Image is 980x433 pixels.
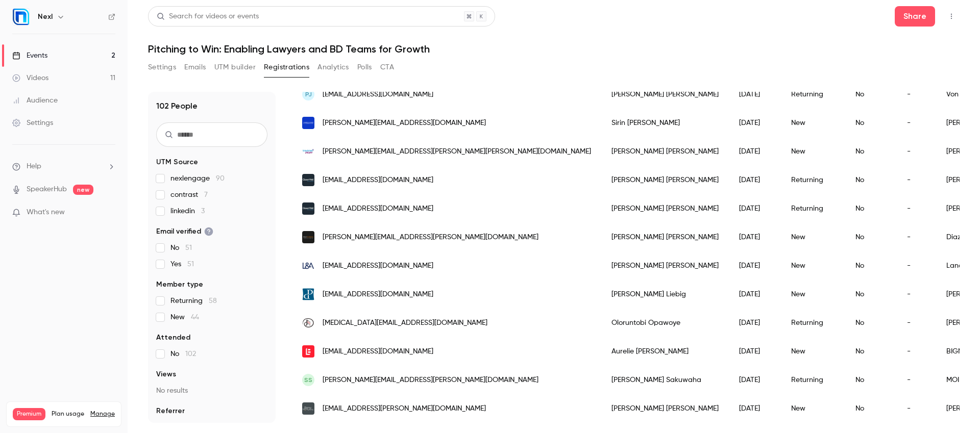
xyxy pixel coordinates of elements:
[601,194,729,223] div: [PERSON_NAME] [PERSON_NAME]
[781,337,845,366] div: New
[304,375,312,385] span: SS
[302,402,314,415] img: blaney.com
[156,386,267,396] p: No results
[216,175,225,182] span: 90
[845,223,897,251] div: No
[781,366,845,394] div: Returning
[156,279,203,290] span: Member type
[73,185,93,195] span: new
[897,309,936,337] div: -
[781,166,845,194] div: Returning
[781,251,845,280] div: New
[897,109,936,137] div: -
[157,11,259,22] div: Search for videos or events
[729,309,781,337] div: [DATE]
[601,337,729,366] div: Aurelie [PERSON_NAME]
[729,194,781,223] div: [DATE]
[845,109,897,137] div: No
[170,312,199,322] span: New
[302,117,314,129] img: tamimi.com
[729,109,781,137] div: [DATE]
[27,184,67,195] a: SpeakerHub
[897,166,936,194] div: -
[156,157,267,432] section: facet-groups
[170,173,225,184] span: nexlengage
[302,288,314,300] img: daypitney.com
[170,349,196,359] span: No
[845,394,897,423] div: No
[729,394,781,423] div: [DATE]
[12,161,115,172] li: help-dropdown-opener
[156,369,176,379] span: Views
[601,280,729,309] div: [PERSON_NAME] Liebig
[601,166,729,194] div: [PERSON_NAME] [PERSON_NAME]
[601,137,729,166] div: [PERSON_NAME] [PERSON_NAME]
[729,80,781,109] div: [DATE]
[845,251,897,280] div: No
[27,161,41,172] span: Help
[13,408,45,420] span: Premium
[897,80,936,109] div: -
[323,203,433,214] span: [EMAIL_ADDRESS][DOMAIN_NAME]
[204,191,208,198] span: 7
[264,59,309,75] button: Registrations
[209,297,217,304] span: 58
[302,345,314,358] img: bignonlebray.com
[170,296,217,306] span: Returning
[601,366,729,394] div: [PERSON_NAME] Sakuwaha
[185,244,192,251] span: 51
[897,366,936,394] div: -
[781,137,845,166] div: New
[357,59,372,75] button: Polls
[781,109,845,137] div: New
[845,166,897,194] div: No
[156,406,185,416] span: Referrer
[302,145,314,158] img: troutman.com
[27,207,65,218] span: What's new
[781,309,845,337] div: Returning
[323,232,538,243] span: [PERSON_NAME][EMAIL_ADDRESS][PERSON_NAME][DOMAIN_NAME]
[781,194,845,223] div: Returning
[170,243,192,253] span: No
[323,261,433,271] span: [EMAIL_ADDRESS][DOMAIN_NAME]
[214,59,256,75] button: UTM builder
[781,280,845,309] div: New
[897,251,936,280] div: -
[317,59,349,75] button: Analytics
[729,137,781,166] div: [DATE]
[170,190,208,200] span: contrast
[305,90,312,99] span: PJ
[323,289,433,300] span: [EMAIL_ADDRESS][DOMAIN_NAME]
[170,206,205,216] span: linkedin
[52,410,84,418] span: Plan usage
[897,337,936,366] div: -
[845,366,897,394] div: No
[13,9,29,25] img: Nexl
[323,318,487,328] span: [MEDICAL_DATA][EMAIL_ADDRESS][DOMAIN_NAME]
[302,174,314,186] img: glaserweil.com
[601,223,729,251] div: [PERSON_NAME] [PERSON_NAME]
[170,422,205,432] span: Other
[323,175,433,186] span: [EMAIL_ADDRESS][DOMAIN_NAME]
[781,394,845,423] div: New
[156,333,190,343] span: Attended
[729,166,781,194] div: [DATE]
[729,337,781,366] div: [DATE]
[187,261,194,268] span: 51
[12,118,53,128] div: Settings
[323,118,486,129] span: [PERSON_NAME][EMAIL_ADDRESS][DOMAIN_NAME]
[191,314,199,321] span: 44
[845,194,897,223] div: No
[156,226,213,237] span: Email verified
[323,403,486,414] span: [EMAIL_ADDRESS][PERSON_NAME][DOMAIN_NAME]
[12,50,47,61] div: Events
[302,231,314,243] img: diazigareda.com
[323,146,591,157] span: [PERSON_NAME][EMAIL_ADDRESS][PERSON_NAME][PERSON_NAME][DOMAIN_NAME]
[897,137,936,166] div: -
[845,309,897,337] div: No
[729,366,781,394] div: [DATE]
[12,73,48,83] div: Videos
[729,223,781,251] div: [DATE]
[148,43,960,55] h1: Pitching to Win: Enabling Lawyers and BD Teams for Growth
[302,260,314,272] img: lalaw.com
